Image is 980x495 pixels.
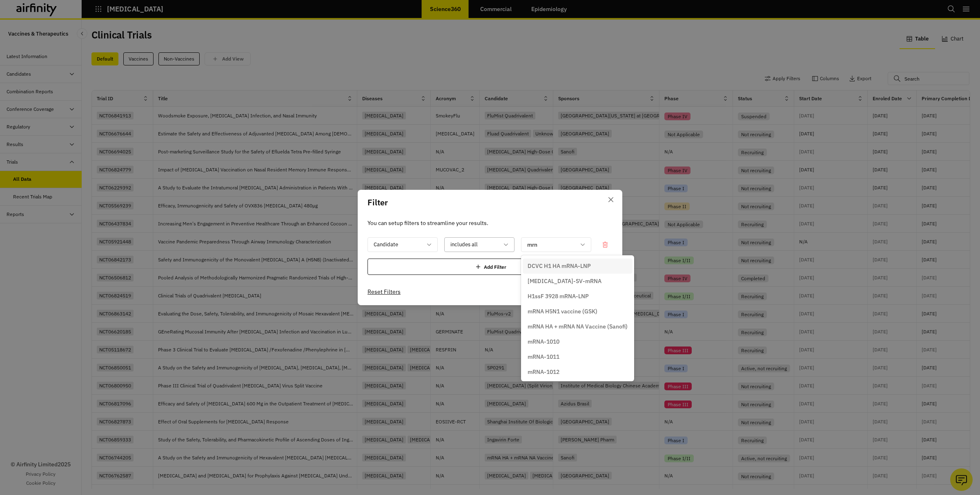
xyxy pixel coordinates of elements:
[528,262,591,270] p: DCVC H1 HA mRNA-LNP
[528,368,559,376] p: mRNA-1012
[528,337,559,346] p: mRNA-1010
[528,277,601,286] p: [MEDICAL_DATA]-SV-mRNA
[367,259,612,275] div: Add Filter
[528,353,559,361] p: mRNA-1011
[367,285,401,298] button: Reset Filters
[604,193,617,206] button: Close
[358,190,622,215] header: Filter
[528,292,589,301] p: H1ssF 3928 mRNA-LNP
[528,307,597,316] p: mRNA H5N1 vaccine (GSK)
[528,322,628,331] p: mRNA HA + mRNA NA Vaccine (Sanofi)
[367,218,612,227] p: You can setup filters to streamline your results.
